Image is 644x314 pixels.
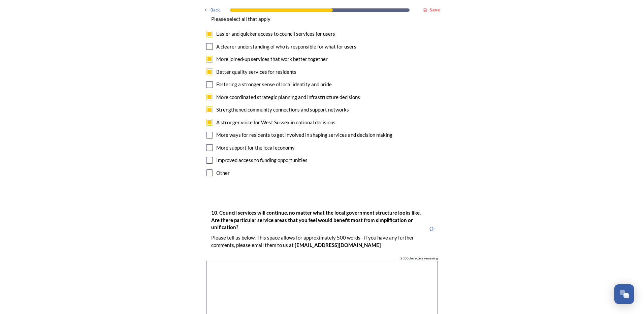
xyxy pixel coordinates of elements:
div: More support for the local economy [216,144,295,152]
span: 2500 characters remaining [400,256,438,261]
div: Easier and quicker access to council services for users [216,30,335,38]
p: Please tell us below. This space allows for approximately 500 words - if you have any further com... [211,234,421,249]
span: Back [211,7,220,13]
div: Better quality services for residents [216,68,296,76]
div: Strengthened community connections and support networks [216,106,349,114]
div: Fostering a stronger sense of local identity and pride [216,81,332,88]
button: Open Chat [614,284,634,304]
div: More coordinated strategic planning and infrastructure decisions [216,93,360,101]
div: A stronger voice for West Sussex in national decisions [216,119,335,126]
div: More ways for residents to get involved in shaping services and decision making [216,131,392,139]
div: More joined-up services that work better together [216,55,328,63]
div: A clearer understanding of who is responsible for what for users [216,43,356,51]
strong: [EMAIL_ADDRESS][DOMAIN_NAME] [295,242,381,248]
strong: Save [429,7,440,13]
strong: 10. Council services will continue, no matter what the local government structure looks like. Are... [211,210,422,230]
p: Please select all that apply [211,15,420,23]
div: Improved access to funding opportunities [216,156,308,164]
div: Other [216,169,230,177]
